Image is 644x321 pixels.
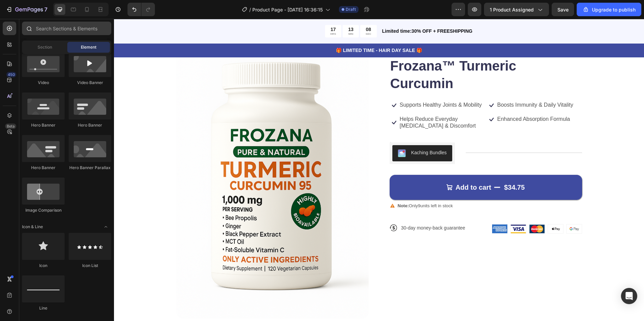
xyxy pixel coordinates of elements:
[69,122,111,128] div: Hero Banner
[383,97,456,104] p: Enhanced Absorption Formula
[346,6,356,12] span: Draft
[100,221,111,232] span: Toggle open
[284,184,339,190] span: Only units left in stock
[287,206,351,212] p: 30-day money-back guarantee
[69,165,111,171] div: Hero Banner Parallax
[582,6,636,13] div: Upgrade to publish
[22,224,43,230] span: Icon & Line
[383,83,459,90] p: Boosts Immunity & Daily Vitality
[128,3,155,16] div: Undo/Redo
[38,44,52,50] span: Section
[22,80,65,86] div: Video
[252,6,323,13] span: Product Page - [DATE] 16:36:15
[378,206,393,214] img: gempages_573013105802478708-15e8086e-3897-4c82-a484-d8c1ed7fbe09.png
[552,3,574,16] button: Save
[276,156,468,181] button: Add to cart
[22,122,65,128] div: Hero Banner
[114,19,644,321] iframe: Design area
[3,3,50,16] button: 7
[278,126,338,142] button: Kaching Bundles
[22,305,65,311] div: Line
[453,206,468,214] img: gempages_573013105802478708-46ac4f4f-1fde-4eb2-8c32-f9f9195f6480.png
[22,165,65,171] div: Hero Banner
[276,37,468,74] h1: Frozana™ Turmeric Curcumin
[6,72,16,77] div: 450
[249,6,251,13] span: /
[297,130,333,137] div: Kaching Bundles
[342,164,377,173] div: Add to cart
[22,22,111,35] input: Search Sections & Elements
[44,5,47,14] p: 7
[81,44,96,50] span: Element
[389,163,411,173] div: $34.75
[22,263,65,269] div: Icon
[69,263,111,269] div: Icon List
[22,207,65,213] div: Image Comparison
[577,3,641,16] button: Upgrade to publish
[484,3,549,16] button: 1 product assigned
[69,80,111,86] div: Video Banner
[304,184,306,189] span: 9
[5,124,16,129] div: Beta
[285,96,371,112] div: Rich Text Editor. Editing area: main
[415,206,431,214] img: gempages_573013105802478708-f6324652-1301-41db-9679-7f21d4693e24.png
[284,184,295,189] strong: Note:
[397,206,412,214] img: gempages_573013105802478708-986abd92-f8a4-42ba-a227-6c9a5b5f5987.png
[434,206,449,214] img: gempages_573013105802478708-7dd3c9e9-1249-4ade-bab3-31c6e7b19b51.png
[490,6,534,13] span: 1 product assigned
[557,7,569,12] span: Save
[286,83,368,90] p: Supports Healthy Joints & Mobility
[284,130,292,138] img: KachingBundles.png
[286,97,370,111] p: Helps Reduce Everyday [MEDICAL_DATA] & Discomfort
[621,288,637,304] div: Open Intercom Messenger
